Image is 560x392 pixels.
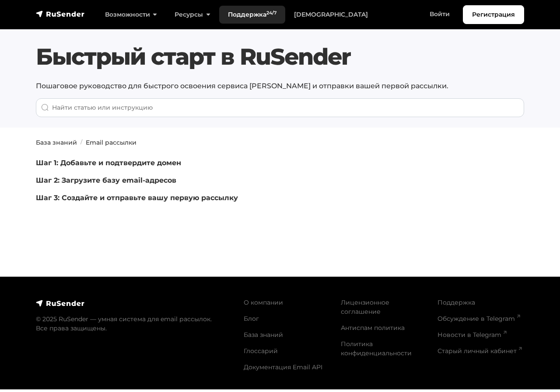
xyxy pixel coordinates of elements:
[96,6,166,24] a: Возможности
[244,331,283,339] a: База знаний
[36,315,233,333] p: © 2025 RuSender — умная система для email рассылок. Все права защищены.
[437,331,507,339] a: Новости в Telegram
[36,81,524,91] p: Пошаговое руководство для быстрого освоения сервиса [PERSON_NAME] и отправки вашей первой рассылки.
[437,315,520,323] a: Обсуждение в Telegram
[36,176,176,184] a: Шаг 2: Загрузите базу email-адресов
[31,138,529,147] nav: breadcrumb
[437,347,522,355] a: Старый личный кабинет
[36,299,85,308] img: RuSender
[41,104,49,111] img: Поиск
[463,5,524,24] a: Регистрация
[36,43,524,70] h1: Быстрый старт в RuSender
[36,194,238,202] a: Шаг 3: Создайте и отправьте вашу первую рассылку
[437,298,475,306] a: Поддержка
[36,10,85,18] img: RuSender
[244,298,283,306] a: О компании
[166,6,219,24] a: Ресурсы
[244,363,322,371] a: Документация Email API
[219,6,285,24] a: Поддержка24/7
[285,6,377,24] a: [DEMOGRAPHIC_DATA]
[86,139,136,146] a: Email рассылки
[341,298,389,316] a: Лицензионное соглашение
[244,347,278,355] a: Глоссарий
[244,315,259,323] a: Блог
[341,340,412,357] a: Политика конфиденциальности
[36,159,181,167] a: Шаг 1: Добавьте и подтвердите домен
[266,10,276,16] sup: 24/7
[341,324,405,332] a: Антиспам политика
[36,139,77,146] a: База знаний
[36,98,524,117] input: When autocomplete results are available use up and down arrows to review and enter to go to the d...
[421,5,458,23] a: Войти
